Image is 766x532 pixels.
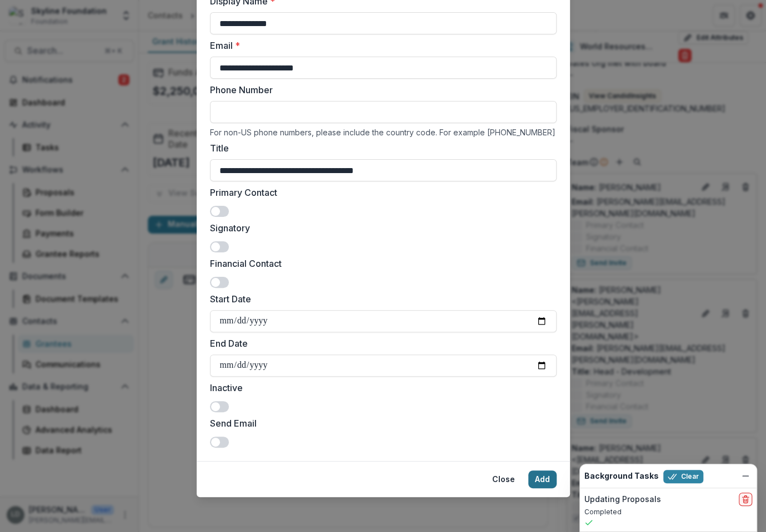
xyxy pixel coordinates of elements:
[663,470,703,483] button: Clear
[584,507,752,517] p: Completed
[210,39,550,52] label: Email
[210,128,557,137] div: For non-US phone numbers, please include the country code. For example [PHONE_NUMBER]
[485,470,522,488] button: Close
[210,292,550,306] label: Start Date
[739,469,752,483] button: Dismiss
[528,470,557,488] button: Add
[584,472,659,481] h2: Background Tasks
[210,83,550,97] label: Phone Number
[739,493,752,506] button: delete
[210,221,550,235] label: Signatory
[210,186,550,199] label: Primary Contact
[210,417,550,430] label: Send Email
[210,257,550,270] label: Financial Contact
[210,141,550,155] label: Title
[584,495,661,504] h2: Updating Proposals
[210,381,550,394] label: Inactive
[210,337,550,350] label: End Date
